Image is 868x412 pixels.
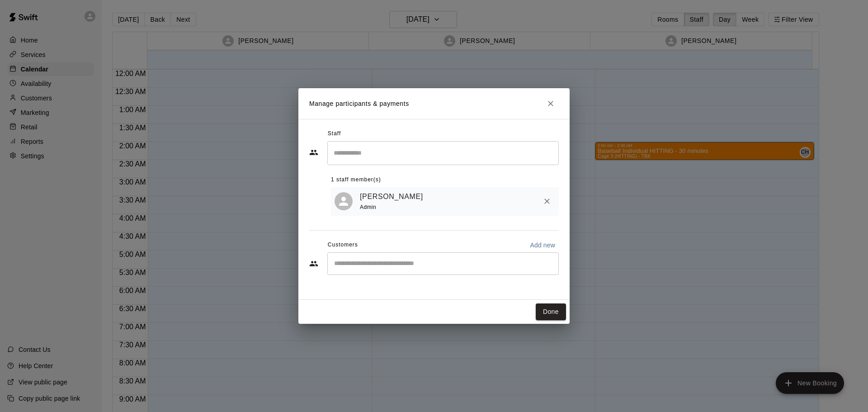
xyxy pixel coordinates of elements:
[309,259,318,268] svg: Customers
[309,148,318,157] svg: Staff
[360,191,423,203] a: [PERSON_NAME]
[331,173,381,187] span: 1 staff member(s)
[542,95,559,112] button: Close
[327,252,559,275] div: Start typing to search customers...
[539,193,555,209] button: Remove
[526,238,559,252] button: Add new
[328,238,358,252] span: Customers
[309,99,409,109] p: Manage participants & payments
[360,204,376,210] span: Admin
[327,141,559,165] div: Search staff
[328,127,341,141] span: Staff
[536,303,566,320] button: Done
[530,241,555,250] p: Add new
[335,192,353,210] div: Cory Harris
